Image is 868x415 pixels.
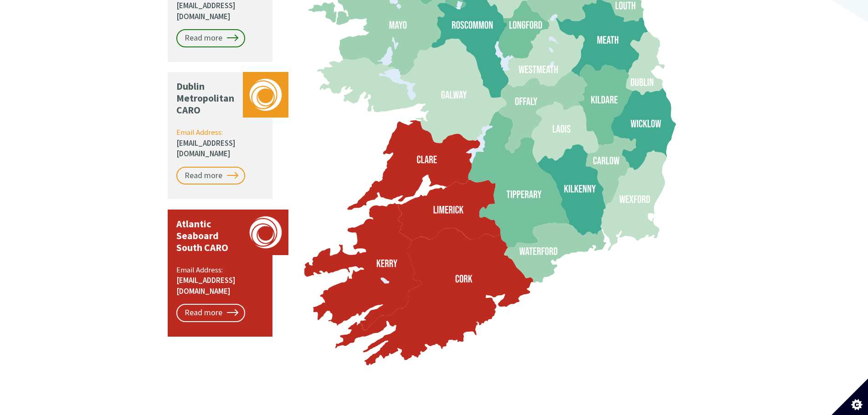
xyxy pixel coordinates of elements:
[176,81,238,116] p: Dublin Metropolitan CARO
[832,379,868,415] button: Set cookie preferences
[176,218,238,254] p: Atlantic Seaboard South CARO
[176,0,236,21] a: [EMAIL_ADDRESS][DOMAIN_NAME]
[176,138,236,159] a: [EMAIL_ADDRESS][DOMAIN_NAME]
[176,29,245,47] a: Read more
[176,275,236,296] a: [EMAIL_ADDRESS][DOMAIN_NAME]
[176,127,265,159] p: Email Address:
[176,167,245,185] a: Read more
[176,304,245,322] a: Read more
[176,265,265,297] p: Email Address:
